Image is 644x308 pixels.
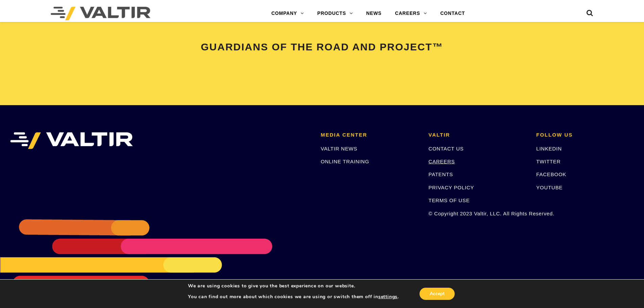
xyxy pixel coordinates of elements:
img: Valtir [51,7,150,20]
a: LINKEDIN [536,146,562,151]
p: © Copyright 2023 Valtir, LLC. All Rights Reserved. [429,210,526,217]
a: CONTACT US [429,146,464,151]
a: CAREERS [429,159,455,164]
a: NEWS [359,7,388,20]
button: settings [378,294,398,300]
a: CAREERS [388,7,434,20]
h2: FOLLOW US [536,132,634,138]
a: ONLINE TRAINING [321,159,369,164]
a: COMPANY [265,7,311,20]
a: TERMS OF USE [429,197,470,203]
img: VALTIR [10,132,133,149]
a: FACEBOOK [536,171,566,177]
a: TWITTER [536,159,560,164]
a: PRIVACY POLICY [429,185,474,190]
h2: MEDIA CENTER [321,132,419,138]
span: GUARDIANS OF THE ROAD AND PROJECT™ [201,41,443,52]
p: You can find out more about which cookies we are using or switch them off in . [188,294,399,300]
h2: VALTIR [429,132,526,138]
a: YOUTUBE [536,185,563,190]
button: Accept [420,288,455,300]
a: PRODUCTS [311,7,360,20]
a: CONTACT [433,7,472,20]
a: VALTIR NEWS [321,146,357,151]
p: We are using cookies to give you the best experience on our website. [188,283,399,289]
a: PATENTS [429,171,453,177]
